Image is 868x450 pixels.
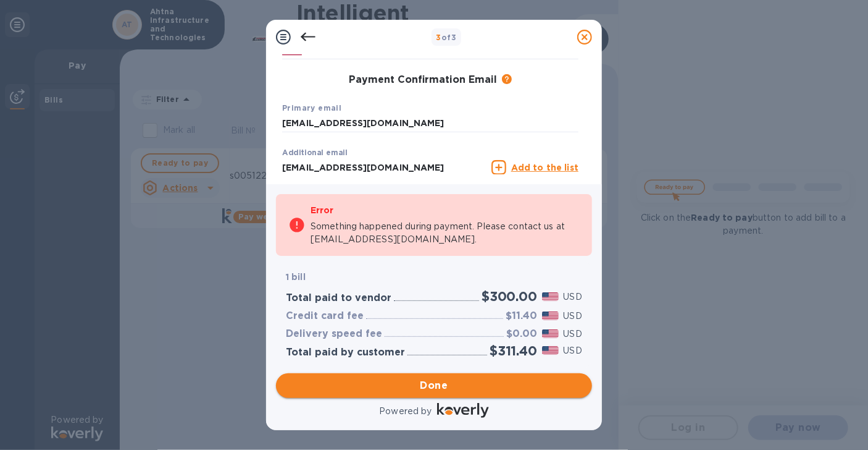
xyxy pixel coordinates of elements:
input: Enter your primary name [282,114,578,133]
img: Logo [437,403,489,418]
input: Enter additional email [282,158,486,177]
h3: $11.40 [506,310,537,322]
button: Done [276,373,592,398]
h3: Delivery speed fee [286,328,382,340]
p: USD [564,310,582,323]
h3: Total paid to vendor [286,292,391,304]
h2: $311.40 [490,343,537,359]
b: 1 bill [286,272,306,282]
img: USD [542,346,559,355]
b: of 3 [436,33,457,42]
p: USD [564,344,582,357]
p: USD [564,291,582,304]
h3: Payment Confirmation Email [349,74,497,86]
h3: Total paid by customer [286,347,405,359]
p: USD [564,328,582,341]
h3: $0.00 [506,328,537,340]
p: Powered by [379,405,432,418]
b: Error [311,205,334,215]
h3: Credit card fee [286,310,364,322]
span: 3 [436,33,441,42]
img: USD [542,292,559,301]
span: Done [420,378,448,393]
u: Add to the list [511,163,578,172]
h2: $300.00 [482,289,537,304]
img: USD [542,329,559,338]
img: USD [542,312,559,320]
b: Primary email [282,103,341,112]
p: Something happened during payment. Please contact us at [EMAIL_ADDRESS][DOMAIN_NAME]. [311,220,580,246]
label: Additional email [282,150,348,157]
